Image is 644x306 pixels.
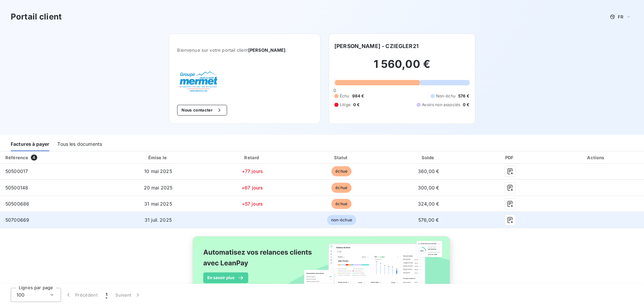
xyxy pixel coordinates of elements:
[299,154,384,161] div: Statut
[333,88,336,93] span: 0
[418,217,439,223] span: 576,00 €
[102,288,111,302] button: 1
[331,199,352,209] span: échue
[463,102,469,108] span: 0 €
[242,201,263,207] span: +57 jours
[144,201,172,207] span: 31 mai 2025
[209,154,296,161] div: Retard
[31,155,37,161] span: 4
[177,47,312,53] span: Bienvenue sur votre portail client .
[418,168,439,174] span: 360,00 €
[473,154,547,161] div: PDF
[111,288,145,302] button: Suivant
[418,201,439,207] span: 324,00 €
[387,154,470,161] div: Solde
[352,93,364,99] span: 984 €
[177,105,227,116] button: Nous contacter
[550,154,643,161] div: Actions
[5,155,28,160] div: Référence
[418,185,439,190] span: 300,00 €
[61,288,102,302] button: Précédent
[144,168,172,174] span: 10 mai 2025
[340,93,350,99] span: Échu
[331,183,352,193] span: échue
[11,11,62,23] h3: Portail client
[110,154,206,161] div: Émise le
[16,292,24,298] span: 100
[242,168,263,174] span: +77 jours
[436,93,455,99] span: Non-échu
[334,42,419,50] h6: [PERSON_NAME] - CZIEGLER21
[106,292,107,298] span: 1
[422,102,460,108] span: Avoirs non associés
[144,185,173,190] span: 20 mai 2025
[327,215,356,225] span: non-échue
[331,166,352,176] span: échue
[11,137,49,151] div: Factures à payer
[241,185,263,190] span: +67 jours
[458,93,470,99] span: 576 €
[340,102,351,108] span: Litige
[5,201,29,207] span: 50500686
[57,137,102,151] div: Tous les documents
[145,217,172,223] span: 31 juil. 2025
[5,168,28,174] span: 50500017
[5,185,28,190] span: 50500148
[177,69,220,94] img: Company logo
[248,47,286,53] span: [PERSON_NAME]
[618,14,623,19] span: FR
[334,57,470,78] h2: 1 560,00 €
[5,217,29,223] span: 50700669
[353,102,360,108] span: 0 €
